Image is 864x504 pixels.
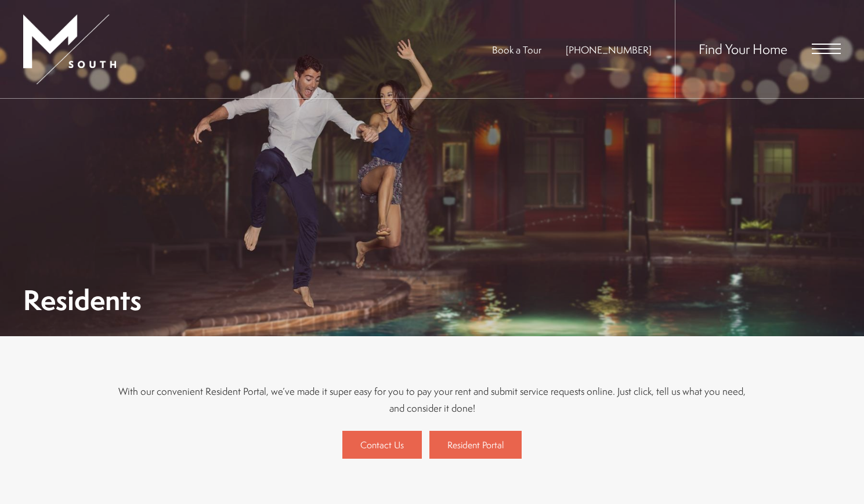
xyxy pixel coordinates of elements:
[492,43,541,56] a: Book a Tour
[566,43,652,56] a: Call Us at 813-570-8014
[23,15,116,84] img: MSouth
[113,383,751,416] p: With our convenient Resident Portal, we’ve made it super easy for you to pay your rent and submit...
[699,39,787,58] a: Find Your Home
[342,431,422,459] a: Contact Us
[447,438,504,451] span: Resident Portal
[429,431,522,459] a: Resident Portal
[360,438,404,451] span: Contact Us
[23,287,142,313] h1: Residents
[566,43,652,56] span: [PHONE_NUMBER]
[812,44,841,54] button: Open Menu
